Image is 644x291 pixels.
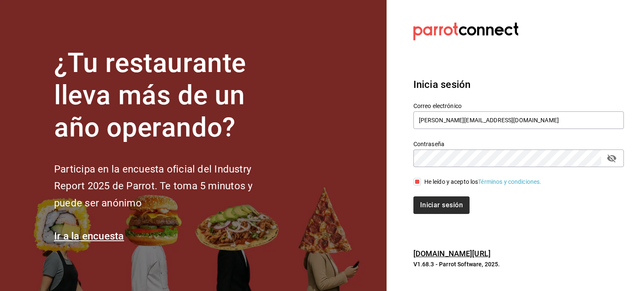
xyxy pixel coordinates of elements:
[478,178,541,185] a: Términos y condiciones.
[413,111,624,129] input: Ingresa tu correo electrónico
[54,230,124,242] a: Ir a la encuesta
[413,103,624,109] label: Correo electrónico
[413,196,470,214] button: Iniciar sesión
[413,77,624,92] h3: Inicia sesión
[424,178,542,186] div: He leído y acepto los
[413,249,491,258] a: [DOMAIN_NAME][URL]
[54,47,280,144] h1: ¿Tu restaurante lleva más de un año operando?
[605,151,619,165] button: passwordField
[54,161,280,212] h2: Participa en la encuesta oficial del Industry Report 2025 de Parrot. Te toma 5 minutos y puede se...
[413,260,624,268] p: V1.68.3 - Parrot Software, 2025.
[413,141,624,147] label: Contraseña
